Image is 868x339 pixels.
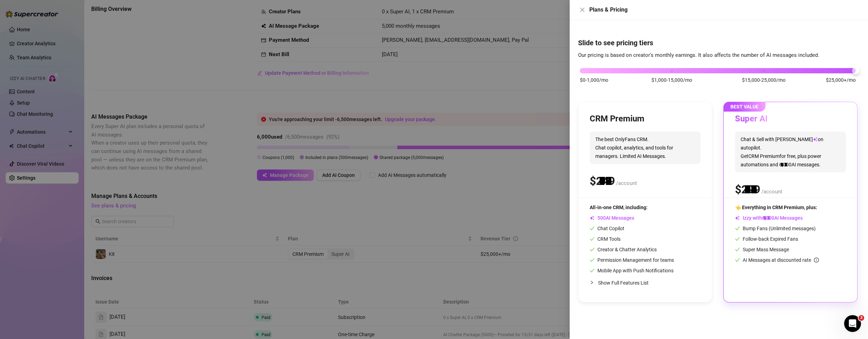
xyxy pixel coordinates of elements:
[735,247,740,252] span: check
[590,247,657,252] span: Creator & Chatter Analytics
[590,132,701,164] span: The best OnlyFans CRM. Chat copilot, analytics, and tools for managers. Limited AI Messages.
[826,76,856,84] span: $25,000+/mo
[590,268,595,273] span: check
[578,38,860,48] h4: Slide to see pricing tiers
[590,257,674,263] span: Permission Management for teams
[590,280,594,285] span: collapsed
[579,7,585,13] span: close
[743,257,819,263] span: AI Messages at discounted rate
[735,215,803,221] span: Izzy with AI Messages
[735,226,816,231] span: Bump Fans (Unlimited messages)
[859,315,864,321] span: 3
[616,180,637,186] span: /account
[590,247,595,252] span: check
[742,76,786,84] span: $15,000-25,000/mo
[735,258,740,262] span: check
[590,237,595,241] span: check
[590,215,634,221] span: AI Messages
[844,315,861,332] iframe: Intercom live chat
[590,258,595,262] span: check
[814,258,819,262] span: info-circle
[735,183,760,196] span: $
[735,236,798,242] span: Follow-back Expired Fans
[735,237,740,241] span: check
[598,280,649,286] span: Show Full Features List
[735,226,740,231] span: check
[735,205,817,210] span: 👈 Everything in CRM Premium, plus:
[590,113,644,125] h3: CRM Premium
[590,236,621,242] span: CRM Tools
[589,6,860,14] div: Plans & Pricing
[761,188,782,195] span: /account
[590,268,674,273] span: Mobile App with Push Notifications
[590,274,701,291] div: Show Full Features List
[735,113,768,125] h3: Super AI
[578,6,587,14] button: Close
[590,174,615,188] span: $
[580,76,608,84] span: $0-1,000/mo
[590,205,648,210] span: All-in-one CRM, including:
[735,132,846,172] span: Chat & Sell with [PERSON_NAME] on autopilot. Get CRM Premium for free, plus power automations and...
[590,226,624,231] span: Chat Copilot
[578,52,819,58] span: Our pricing is based on creator's monthly earnings. It also affects the number of AI messages inc...
[590,226,595,231] span: check
[723,102,766,112] span: BEST VALUE
[735,247,789,252] span: Super Mass Message
[651,76,692,84] span: $1,000-15,000/mo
